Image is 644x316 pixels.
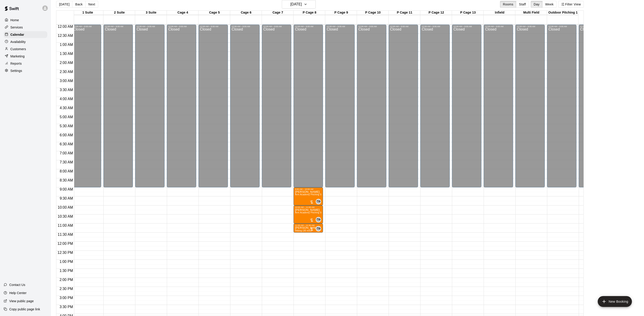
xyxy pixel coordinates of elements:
div: Closed [232,28,258,189]
span: 4:30 AM [59,106,74,110]
div: P Cage 11 [389,11,420,15]
div: Tim Woodford [316,217,321,222]
div: 12:00 AM – 9:00 AM [517,25,543,28]
span: Tim Woodford [318,226,321,231]
div: Cage 6 [230,11,262,15]
a: Settings [4,67,47,74]
div: 12:00 AM – 9:00 AM: Closed [199,25,228,187]
span: 8:00 AM [59,169,74,173]
span: 11:30 AM [57,233,74,236]
span: 12:30 AM [57,34,74,38]
span: Hitting (30 min) [295,229,311,232]
p: Contact Us [9,283,25,287]
div: Cage 5 [199,11,230,15]
span: 5:30 AM [59,124,74,128]
div: 10:00 AM – 11:00 AM: Arm Academy Pitching Session 1 Hour - Pitching [294,205,323,224]
div: P Cage 12 [420,11,452,15]
div: 12:00 AM – 9:00 AM [168,25,195,28]
div: 12:00 AM – 9:00 AM: Closed [135,25,165,187]
span: 5:00 AM [59,115,74,119]
span: 3:30 AM [59,88,74,92]
span: 3:00 AM [59,79,74,83]
div: 12:00 AM – 9:00 AM: Closed [72,25,101,187]
span: 2:00 PM [58,278,74,282]
a: Customers [4,46,47,52]
div: Closed [358,28,385,189]
p: Reports [10,61,22,66]
a: Marketing [4,53,47,60]
div: Closed [263,28,290,189]
div: Closed [327,28,353,189]
div: Closed [485,28,512,189]
span: 10:00 AM [57,205,74,209]
span: TW [316,199,321,204]
span: 3:30 PM [58,305,74,309]
div: 12:00 AM – 9:00 AM [295,25,322,28]
div: Tim Woodford [316,226,321,231]
span: 11:00 AM [57,224,74,227]
div: P Cage 13 [452,11,484,15]
div: 12:00 AM – 9:00 AM [548,25,575,28]
div: 12:00 AM – 9:00 AM [232,25,258,28]
div: 12:00 AM – 9:00 AM [390,25,417,28]
div: Calendar [4,31,47,38]
div: 12:00 AM – 9:00 AM: Closed [294,25,323,187]
p: View public page [9,299,34,303]
span: 4:00 AM [59,97,74,101]
div: Closed [168,28,195,189]
div: 12:00 AM – 9:00 AM: Closed [262,25,291,187]
button: Day [531,1,543,8]
button: Week [542,1,557,8]
div: 11:00 AM – 11:30 AM [295,224,322,226]
span: 12:30 PM [56,251,74,255]
a: Reports [4,60,47,67]
div: P Cage 8 [294,11,325,15]
div: 12:00 AM – 9:00 AM: Closed [325,25,355,187]
div: 2 Suite [103,11,135,15]
div: P Cage 9 [325,11,357,15]
div: 12:00 AM – 9:00 AM [453,25,480,28]
div: 12:00 AM – 9:00 AM: Closed [420,25,450,187]
div: 3 Suite [135,11,167,15]
div: 12:00 AM – 9:00 AM: Closed [484,25,513,187]
div: 12:00 AM – 9:00 AM: Closed [547,25,577,187]
p: Help Center [9,291,26,295]
div: 12:00 AM – 9:00 AM [327,25,353,28]
h6: [DATE] [290,1,302,7]
span: 2:30 AM [59,70,74,74]
div: 12:00 AM – 9:00 AM: Closed [452,25,481,187]
a: Services [4,24,47,31]
div: P Cage 10 [357,11,389,15]
div: 12:00 AM – 9:00 AM: Closed [579,25,608,187]
p: Marketing [10,54,25,59]
div: 12:00 AM – 9:00 AM [73,25,100,28]
button: [DATE] [56,1,72,8]
div: 12:00 AM – 9:00 AM [263,25,290,28]
p: Calendar [10,32,24,37]
div: Closed [548,28,575,189]
span: 6:30 AM [59,142,74,146]
span: 9:00 AM [59,187,74,191]
div: 12:00 AM – 9:00 AM [580,25,607,28]
span: 1:30 PM [58,269,74,273]
div: 1 Suite [72,11,103,15]
p: Copy public page link [9,307,40,311]
div: 12:00 AM – 9:00 AM: Closed [167,25,196,187]
div: 10:00 AM – 11:00 AM [295,206,322,208]
span: 12:00 AM [57,25,74,28]
div: 9:00 AM – 10:00 AM [295,188,322,190]
a: Availability [4,38,47,45]
span: Tim Woodford [318,199,321,204]
a: Home [4,17,47,24]
div: 12:00 AM – 9:00 AM: Closed [103,25,133,187]
div: 12:00 AM – 9:00 AM: Closed [515,25,545,187]
button: Back [72,1,86,8]
div: Tim Woodford [316,199,321,204]
div: Infield [484,11,515,15]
